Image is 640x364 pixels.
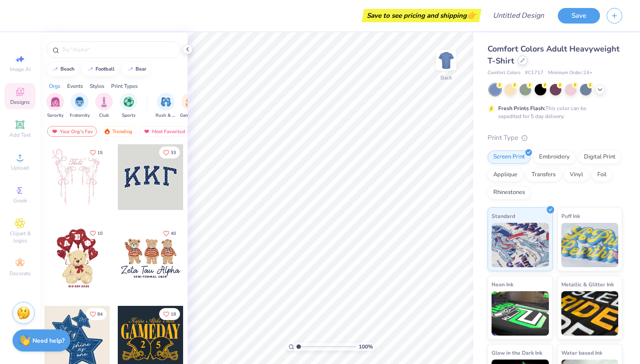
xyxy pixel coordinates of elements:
img: Rush & Bid Image [161,97,171,107]
img: trend_line.gif [127,67,134,72]
span: Clipart & logos [4,230,36,244]
span: Designs [10,99,30,106]
input: Untitled Design [486,7,551,24]
span: Puff Ink [561,211,580,221]
span: Greek [13,197,27,204]
div: Most Favorited [139,126,189,137]
span: 15 [97,150,103,155]
button: filter button [46,93,64,119]
strong: Fresh Prints Flash: [498,105,545,112]
span: 👉 [467,10,476,20]
img: Club Image [99,97,109,107]
button: filter button [70,93,90,119]
span: Water based Ink [561,348,602,357]
img: trend_line.gif [87,67,94,72]
div: Vinyl [564,168,589,182]
div: Transfers [526,168,561,182]
div: filter for Sorority [46,93,64,119]
span: 33 [171,150,176,155]
span: Comfort Colors Adult Heavyweight T-Shirt [488,44,620,66]
span: Game Day [180,112,200,119]
input: Try "Alpha" [61,45,175,54]
img: Sorority Image [50,97,60,107]
div: Digital Print [578,150,621,164]
img: most_fav.gif [51,128,58,135]
img: Metallic & Glitter Ink [561,291,619,336]
div: Print Types [111,82,138,90]
div: Your Org's Fav [47,126,97,137]
div: This color can be expedited for 5 day delivery. [498,104,608,120]
img: trend_line.gif [52,67,59,72]
button: filter button [156,93,176,119]
span: # C1717 [525,69,544,77]
span: Club [99,112,109,119]
span: Image AI [10,66,31,73]
div: Applique [488,168,523,182]
div: Orgs [49,82,60,90]
span: Standard [492,211,515,221]
strong: Need help? [32,336,64,345]
button: Like [159,308,180,320]
span: Upload [11,164,29,171]
button: filter button [120,93,137,119]
span: Decorate [9,270,31,277]
button: football [82,63,119,76]
span: Minimum Order: 24 + [548,69,592,77]
span: Sports [122,112,136,119]
button: beach [47,63,79,76]
span: 40 [171,231,176,236]
div: Foil [592,168,612,182]
span: Glow in the Dark Ink [492,348,542,357]
div: Back [440,74,452,82]
span: 18 [171,312,176,317]
div: bear [136,67,146,71]
button: Like [86,227,107,239]
span: Comfort Colors [488,69,520,77]
div: filter for Rush & Bid [156,93,176,119]
button: Like [86,308,107,320]
img: Standard [492,223,549,267]
img: Fraternity Image [75,97,84,107]
button: filter button [95,93,113,119]
img: Sports Image [124,97,134,107]
span: 100 % [359,343,373,351]
div: Styles [90,82,104,90]
div: Screen Print [488,150,531,164]
div: beach [60,67,75,71]
span: Fraternity [70,112,90,119]
div: Embroidery [533,150,576,164]
div: filter for Sports [120,93,137,119]
img: trending.gif [104,128,111,135]
img: Back [437,51,455,69]
div: Print Type [488,133,622,143]
button: Like [159,146,180,158]
span: Sorority [47,112,64,119]
button: Like [159,227,180,239]
img: Game Day Image [185,97,196,107]
div: filter for Game Day [180,93,200,119]
div: Save to see pricing and shipping [364,9,479,22]
div: Events [67,82,83,90]
div: football [96,67,115,71]
span: Neon Ink [492,280,513,289]
button: bear [122,63,150,76]
img: Puff Ink [561,223,619,267]
button: Like [86,146,107,158]
button: Save [558,8,600,24]
div: filter for Fraternity [70,93,90,119]
span: Add Text [9,131,31,138]
span: 10 [97,231,103,236]
span: 84 [97,312,103,317]
img: Neon Ink [492,291,549,336]
div: Rhinestones [488,186,531,199]
span: Rush & Bid [156,112,176,119]
div: Trending [100,126,136,137]
img: most_fav.gif [143,128,150,135]
button: filter button [180,93,200,119]
span: Metallic & Glitter Ink [561,280,614,289]
div: filter for Club [95,93,113,119]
